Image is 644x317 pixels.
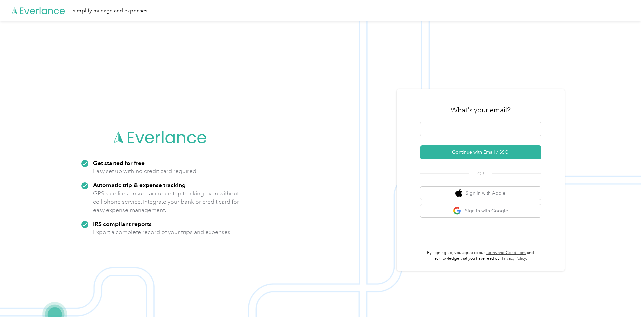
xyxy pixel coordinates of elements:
p: Export a complete record of your trips and expenses. [93,228,232,236]
strong: Automatic trip & expense tracking [93,181,186,188]
strong: IRS compliant reports [93,220,152,227]
button: Continue with Email / SSO [420,145,541,159]
a: Terms and Conditions [486,250,526,255]
div: Simplify mileage and expenses [72,7,147,15]
strong: Get started for free [93,159,145,166]
img: google logo [453,207,462,215]
p: GPS satellites ensure accurate trip tracking even without cell phone service. Integrate your bank... [93,189,239,214]
p: Easy set up with no credit card required [93,167,196,175]
p: By signing up, you agree to our and acknowledge that you have read our . [420,250,541,262]
button: apple logoSign in with Apple [420,187,541,200]
span: OR [469,170,492,177]
button: google logoSign in with Google [420,204,541,217]
img: apple logo [455,189,462,197]
h3: What's your email? [451,105,511,115]
a: Privacy Policy [502,256,526,261]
